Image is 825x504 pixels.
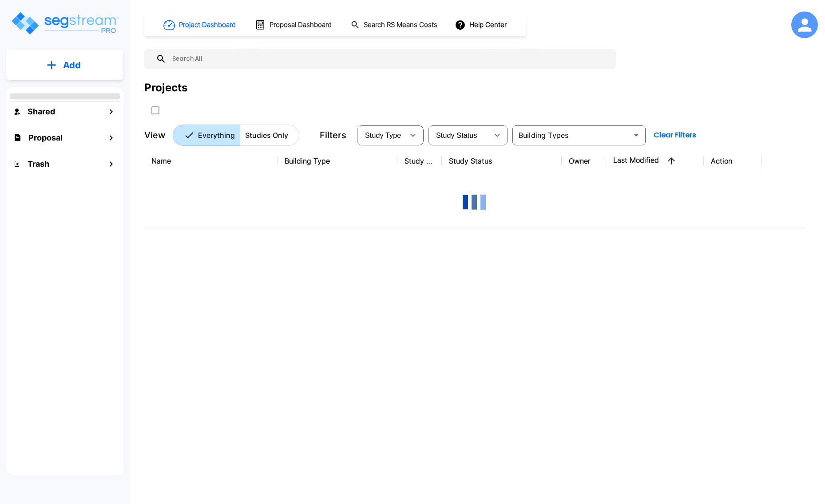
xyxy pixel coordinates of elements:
input: Building Types [515,129,628,141]
h1: Proposal Dashboard [270,20,332,30]
th: Building Type [278,145,397,177]
button: SelectAll [147,102,164,119]
button: Clear Filters [650,126,700,144]
h1: Search RS Means Costs [364,20,437,30]
button: Studies Only [240,125,299,146]
img: Loading [456,184,492,220]
div: Select [359,123,404,148]
div: Select [430,123,488,148]
input: Search All [167,49,611,69]
p: Everything [198,130,235,141]
button: Open [630,129,643,141]
span: Study Status [436,132,477,139]
th: Study Status [442,145,562,177]
button: Proposal Dashboard [251,16,337,34]
p: Add [63,59,81,72]
th: Name [144,145,278,177]
h1: Trash [28,158,49,170]
button: Everything [173,125,240,146]
p: Studies Only [245,130,288,141]
p: Filters [320,129,346,142]
button: Project Dashboard [160,15,241,35]
p: View [144,129,166,142]
div: Projects [144,80,187,96]
th: Last Modified [606,145,704,177]
span: Study Type [365,132,401,139]
img: Logo [10,11,119,36]
th: Study Type [397,145,442,177]
h1: Proposal [28,132,63,144]
div: Platform [173,125,299,146]
button: Add [6,52,123,78]
button: Help Center [453,16,510,33]
h1: Shared [28,105,55,117]
button: Search RS Means Costs [347,16,442,34]
th: Owner [562,145,606,177]
th: Action [704,145,762,177]
h1: Project Dashboard [179,20,236,30]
